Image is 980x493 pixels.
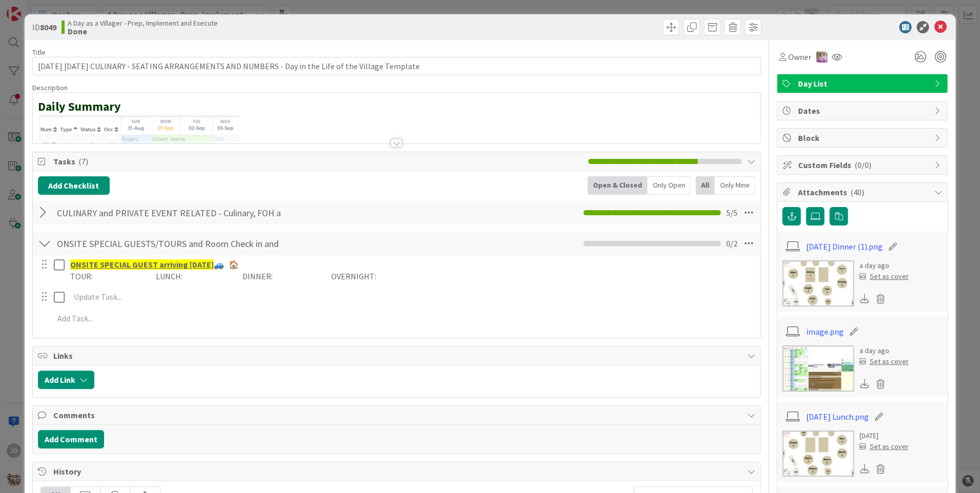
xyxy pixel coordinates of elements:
span: Custom Fields [798,159,929,171]
span: Links [53,350,742,362]
p: 🚙 🏠 [70,259,753,271]
div: Download [859,377,870,391]
div: [DATE] [859,430,908,441]
a: [DATE] Dinner (1).png [806,240,883,253]
button: Add Comment [38,430,104,448]
div: Open & Closed [587,176,647,195]
label: Title [32,48,46,57]
div: Download [859,462,870,476]
span: ID [32,21,56,33]
span: 5 / 5 [726,207,737,219]
u: ONSITE SPECIAL GUEST arriving [DATE] [70,259,214,270]
div: Set as cover [859,356,908,367]
b: Done [68,27,218,35]
p: TOUR: LUNCH: DINNER: OVERNIGHT: [70,271,753,282]
strong: Daily Summary [38,98,121,114]
input: type card name here... [32,57,761,75]
span: Tasks [53,155,583,168]
div: Download [859,292,870,305]
div: All [696,176,714,195]
span: Attachments [798,186,929,198]
span: Comments [53,409,742,421]
span: Block [798,132,929,144]
button: Add Link [38,371,94,389]
div: Set as cover [859,441,908,452]
button: Add Checklist [38,176,110,195]
span: ( 40 ) [850,187,864,197]
span: ( 7 ) [78,156,88,167]
span: Owner [788,51,811,63]
img: OM [816,51,827,63]
span: ( 0/0 ) [854,160,871,170]
span: A Day as a Villager - Prep, Implement and Execute [68,19,218,27]
input: Add Checklist... [53,234,284,253]
a: image.png [806,325,844,338]
a: [DATE] Lunch.png [806,410,869,423]
b: 8049 [40,22,56,32]
img: image.png [38,114,578,413]
span: Description [32,83,68,92]
div: a day ago [859,260,908,271]
div: Only Open [647,176,690,195]
span: Day List [798,77,929,90]
div: Set as cover [859,271,908,282]
span: Dates [798,105,929,117]
span: History [53,465,742,478]
div: Only Mine [714,176,755,195]
div: a day ago [859,345,908,356]
input: Add Checklist... [53,203,284,222]
span: 0 / 2 [726,237,737,250]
